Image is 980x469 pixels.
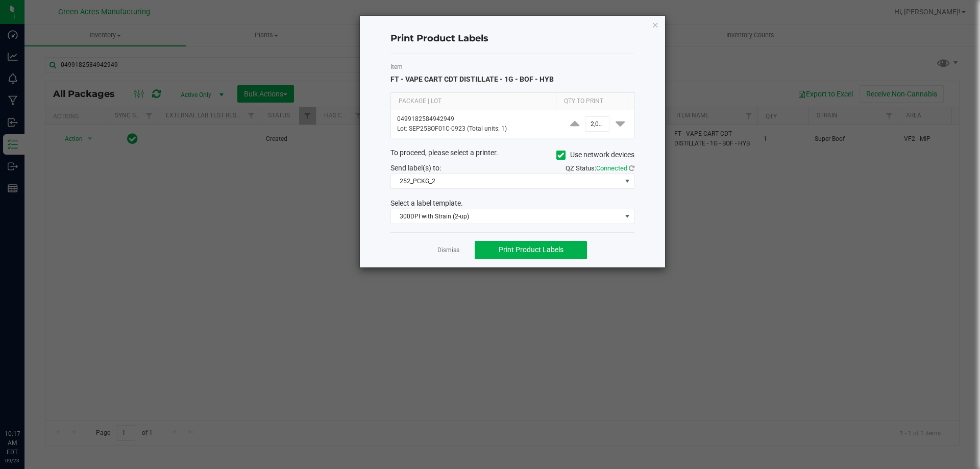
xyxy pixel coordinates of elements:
p: 0499182584942949 [397,114,555,124]
label: Use network devices [556,150,634,160]
label: Item [390,62,634,71]
iframe: Resource center [10,387,41,418]
div: Select a label template. [383,198,642,209]
span: Connected [596,164,627,172]
button: Print Product Labels [475,241,587,259]
span: QZ Status: [566,164,634,172]
p: Lot: SEP25BOF01C-0923 (Total units: 1) [397,124,555,134]
span: Print Product Labels [499,245,563,254]
a: Dismiss [437,246,459,255]
th: Qty to Print [556,93,627,110]
span: FT - VAPE CART CDT DISTILLATE - 1G - BOF - HYB [390,75,554,83]
div: To proceed, please select a printer. [383,147,642,163]
span: Send label(s) to: [390,164,441,172]
span: 252_PCKG_2 [391,174,621,188]
th: Package | Lot [391,93,556,110]
span: 300DPI with Strain (2-up) [391,209,621,224]
h4: Print Product Labels [390,32,634,45]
